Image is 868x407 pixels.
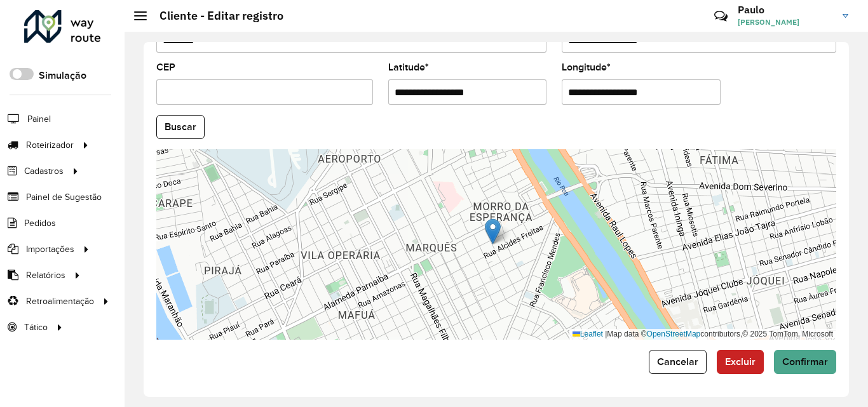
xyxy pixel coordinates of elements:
button: Excluir [717,350,764,374]
label: CEP [156,60,175,75]
a: OpenStreetMap [647,330,701,338]
span: Confirmar [782,356,828,367]
button: Cancelar [649,350,707,374]
label: Latitude [388,60,429,75]
span: Excluir [725,356,756,367]
span: Painel [27,112,51,126]
button: Confirmar [774,350,836,374]
span: Cancelar [657,356,698,367]
span: Roteirizador [26,138,74,152]
label: Simulação [39,68,86,83]
h3: Paulo [738,4,833,16]
span: Retroalimentação [26,295,94,308]
button: Buscar [156,115,205,139]
a: Leaflet [573,330,603,338]
span: Relatórios [26,269,65,282]
span: Pedidos [24,217,56,230]
a: Contato Rápido [707,3,735,30]
h2: Cliente - Editar registro [147,9,283,23]
img: Marker [485,218,501,244]
span: Cadastros [24,164,64,178]
div: Map data © contributors,© 2025 TomTom, Microsoft [569,329,836,340]
span: Painel de Sugestão [26,190,102,204]
label: Longitude [562,60,611,75]
span: Importações [26,243,74,256]
span: | [605,330,607,338]
span: [PERSON_NAME] [738,17,833,28]
span: Tático [24,321,48,334]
